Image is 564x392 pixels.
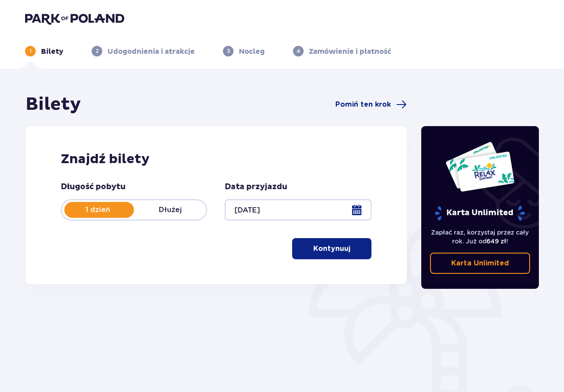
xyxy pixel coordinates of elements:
p: 4 [297,47,300,55]
p: Data przyjazdu [225,182,287,192]
p: Długość pobytu [61,182,126,192]
p: Karta Unlimited [434,205,526,221]
p: Zamówienie i płatność [309,47,391,56]
p: 3 [227,47,230,55]
p: Zapłać raz, korzystaj przez cały rok. Już od ! [430,228,531,246]
img: Park of Poland logo [25,12,124,25]
h2: Znajdź bilety [61,151,371,168]
p: Dłużej [134,205,206,215]
p: Bilety [41,47,63,56]
span: 649 zł [486,238,506,245]
p: 1 dzień [62,205,134,215]
span: Pomiń ten krok [335,100,391,109]
p: Nocleg [239,47,265,56]
button: Kontynuuj [292,238,371,259]
p: Karta Unlimited [451,258,509,268]
a: Karta Unlimited [430,253,531,274]
p: 2 [96,47,99,55]
p: 1 [30,47,32,55]
h1: Bilety [26,93,81,116]
p: Udogodnienia i atrakcje [108,47,195,56]
p: Kontynuuj [313,244,350,254]
a: Pomiń ten krok [335,99,407,110]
